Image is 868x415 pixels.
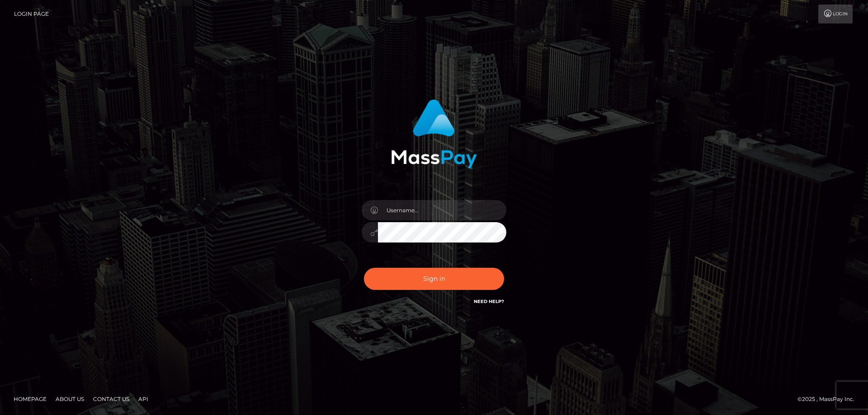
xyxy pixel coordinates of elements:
a: About Us [52,392,88,406]
button: Sign in [364,268,504,290]
input: Username... [378,200,506,220]
a: Homepage [10,392,50,406]
img: MassPay Login [391,99,477,168]
a: Login [818,5,853,23]
div: © 2025 , MassPay Inc. [797,394,861,404]
a: Need Help? [474,298,504,304]
a: Login Page [14,5,49,23]
a: Contact Us [90,392,133,406]
a: API [135,392,152,406]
